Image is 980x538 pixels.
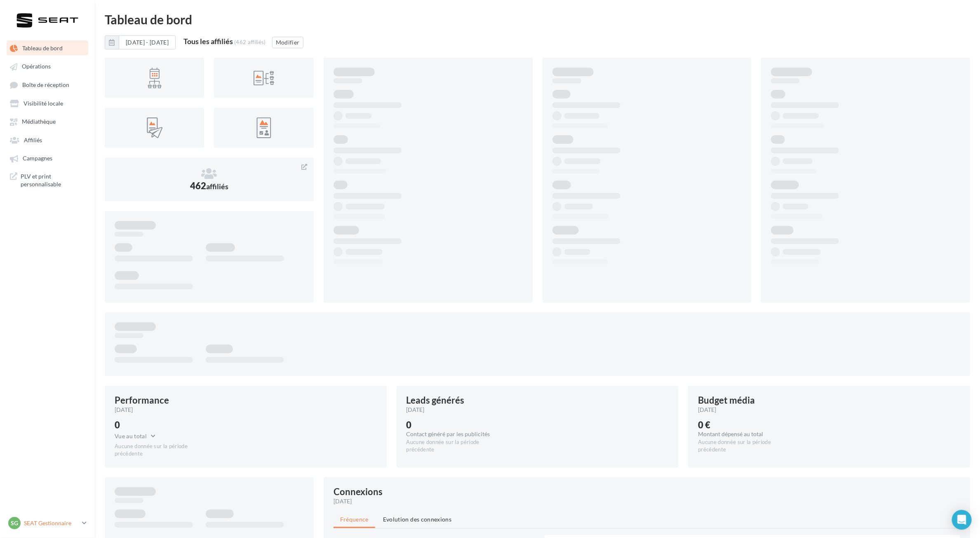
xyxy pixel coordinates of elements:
div: Performance [115,396,169,405]
p: SEAT Gestionnaire [24,519,79,527]
a: PLV et print personnalisable [5,169,90,192]
span: [DATE] [407,406,425,414]
span: Affiliés [24,136,42,143]
span: [DATE] [115,406,133,414]
div: 0 [407,421,499,430]
div: Montant dépensé au total [698,431,791,437]
span: Visibilité locale [24,100,63,107]
div: Budget média [698,396,755,405]
div: Leads générés [407,396,465,405]
a: SG SEAT Gestionnaire [7,515,88,531]
span: PLV et print personnalisable [21,172,85,188]
div: Tableau de bord [105,13,970,26]
div: Aucune donnée sur la période précédente [115,443,207,458]
a: Tableau de bord [5,40,90,55]
span: Opérations [22,63,51,70]
div: 0 [115,421,207,430]
a: Affiliés [5,132,90,147]
a: Campagnes [5,150,90,165]
span: Médiathèque [22,118,56,125]
button: [DATE] - [DATE] [105,35,176,49]
button: Modifier [272,37,303,48]
span: [DATE] [334,497,352,505]
div: Aucune donnée sur la période précédente [407,439,499,453]
span: Evolution des connexions [383,516,451,523]
span: Tableau de bord [22,45,63,52]
span: SG [11,519,18,527]
div: Tous les affiliés [183,38,233,45]
span: [DATE] [698,406,716,414]
div: 0 € [698,421,791,430]
button: Vue au total [115,431,160,441]
span: Boîte de réception [22,81,69,88]
div: Connexions [334,487,383,496]
div: Contact généré par les publicités [407,431,499,437]
a: Opérations [5,59,90,73]
div: (462 affiliés) [234,39,266,45]
a: Boîte de réception [5,77,90,92]
div: Aucune donnée sur la période précédente [698,439,791,453]
a: Médiathèque [5,114,90,129]
div: Open Intercom Messenger [952,510,972,530]
button: [DATE] - [DATE] [119,35,176,49]
span: 462 [190,180,228,191]
span: affiliés [206,182,228,191]
span: Campagnes [23,155,52,162]
a: Visibilité locale [5,96,90,110]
